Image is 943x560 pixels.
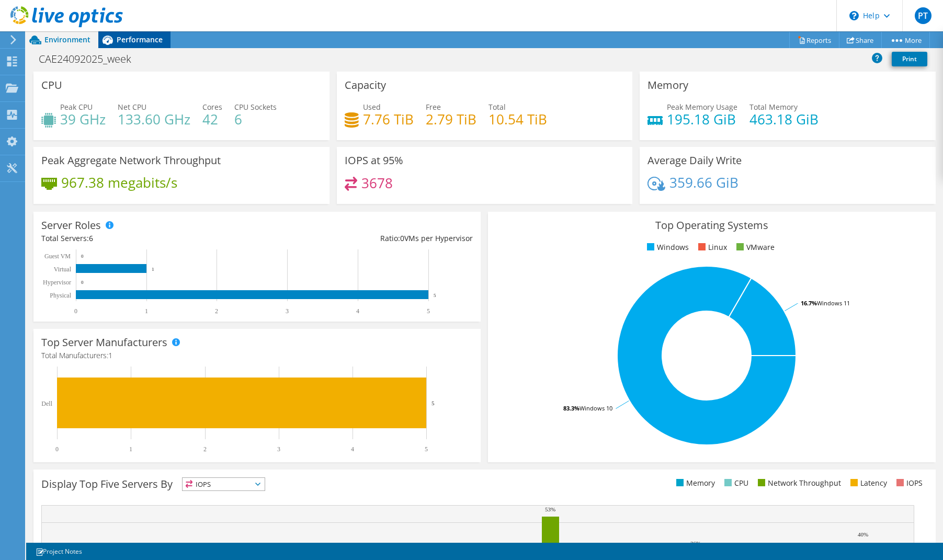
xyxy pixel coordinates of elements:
a: Reports [789,32,839,48]
text: 4 [351,445,354,453]
h4: 39 GHz [60,113,106,125]
h3: Top Server Manufacturers [41,337,167,348]
text: 36% [690,540,701,546]
span: IOPS [183,478,265,490]
li: Linux [696,242,727,253]
a: Share [839,32,882,48]
h3: IOPS at 95% [345,155,403,166]
h4: 463.18 GiB [749,113,819,125]
a: Print [892,52,927,66]
li: Memory [674,477,715,489]
h4: 42 [202,113,222,125]
text: 2 [203,445,207,453]
h4: 133.60 GHz [118,113,190,125]
text: Virtual [54,266,72,273]
span: 0 [400,233,404,243]
text: 5 [427,307,430,315]
h4: 967.38 megabits/s [61,177,177,188]
h4: 6 [234,113,277,125]
h3: Peak Aggregate Network Throughput [41,155,221,166]
h4: 7.76 TiB [363,113,414,125]
text: 0 [81,254,84,259]
span: Peak CPU [60,102,93,112]
tspan: 83.3% [563,404,580,412]
text: Physical [50,292,71,299]
h4: 3678 [361,177,393,189]
li: Latency [848,477,887,489]
h4: 10.54 TiB [488,113,547,125]
h1: CAE24092025_week [34,53,147,65]
text: 2 [215,307,218,315]
text: 0 [81,280,84,285]
span: Used [363,102,381,112]
span: Performance [117,35,163,44]
text: 5 [425,445,428,453]
li: Windows [644,242,689,253]
tspan: Windows 11 [817,299,850,307]
text: 53% [545,506,555,512]
text: 40% [858,531,868,538]
div: Ratio: VMs per Hypervisor [257,233,473,244]
span: CPU Sockets [234,102,277,112]
h3: Server Roles [41,220,101,231]
text: 5 [431,400,435,406]
text: Dell [41,400,52,407]
span: Net CPU [118,102,146,112]
h3: Average Daily Write [647,155,742,166]
text: 0 [55,445,59,453]
div: Total Servers: [41,233,257,244]
span: Total [488,102,506,112]
span: Total Memory [749,102,798,112]
li: IOPS [894,477,923,489]
span: Free [426,102,441,112]
span: 1 [108,350,112,360]
li: CPU [722,477,748,489]
tspan: Windows 10 [580,404,612,412]
text: 1 [152,267,154,272]
text: 1 [129,445,132,453]
h3: Top Operating Systems [496,220,927,231]
span: Peak Memory Usage [667,102,737,112]
svg: \n [849,11,859,20]
h3: CPU [41,79,62,91]
text: 4 [356,307,359,315]
li: VMware [734,242,775,253]
a: More [881,32,930,48]
tspan: 16.7% [801,299,817,307]
li: Network Throughput [755,477,841,489]
h4: Total Manufacturers: [41,350,473,361]
h4: 195.18 GiB [667,113,737,125]
span: Environment [44,35,90,44]
span: 6 [89,233,93,243]
text: 0 [74,307,77,315]
span: Cores [202,102,222,112]
a: Project Notes [28,545,89,558]
text: Hypervisor [43,279,71,286]
h3: Capacity [345,79,386,91]
text: Guest VM [44,253,71,260]
h3: Memory [647,79,688,91]
text: 1 [145,307,148,315]
span: PT [915,7,931,24]
h4: 359.66 GiB [669,177,739,188]
h4: 2.79 TiB [426,113,476,125]
text: 3 [277,445,280,453]
text: 5 [434,293,436,298]
text: 3 [286,307,289,315]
